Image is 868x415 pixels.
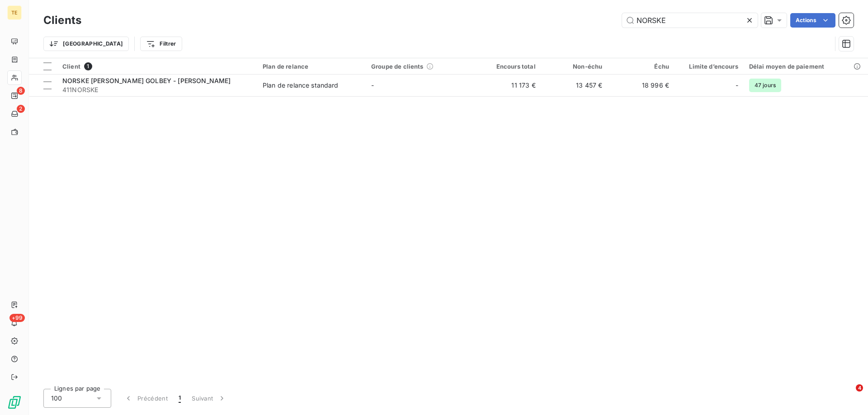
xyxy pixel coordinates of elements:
div: Non-échu [547,63,603,70]
span: Client [62,63,80,70]
div: Plan de relance standard [263,81,339,90]
span: 8 [17,87,25,95]
span: 1 [179,394,181,403]
div: TE [7,5,22,20]
div: Plan de relance [263,63,360,70]
button: [GEOGRAPHIC_DATA] [43,37,129,51]
div: Limite d’encours [680,63,738,70]
h3: Clients [43,12,81,28]
button: 1 [173,389,186,408]
img: Logo LeanPay [7,395,22,410]
span: 4 [856,384,863,392]
span: - [371,81,374,89]
td: 13 457 € [541,75,608,96]
span: 100 [51,394,62,403]
span: NORSKE [PERSON_NAME] GOLBEY - [PERSON_NAME] [62,77,231,84]
button: Filtrer [140,37,182,51]
iframe: Intercom live chat [837,384,859,406]
span: 47 jours [749,79,781,92]
input: Rechercher [622,13,758,28]
span: 1 [84,62,92,70]
span: +99 [9,314,25,322]
button: Suivant [186,389,232,408]
span: 411NORSKE [62,85,252,94]
span: 2 [17,105,25,113]
td: 11 173 € [474,75,541,96]
button: Actions [790,13,835,28]
span: Groupe de clients [371,63,424,70]
div: Encours total [480,63,536,70]
span: - [736,81,738,90]
button: Précédent [118,389,173,408]
td: 18 996 € [608,75,675,96]
div: Délai moyen de paiement [749,63,863,70]
div: Échu [613,63,669,70]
